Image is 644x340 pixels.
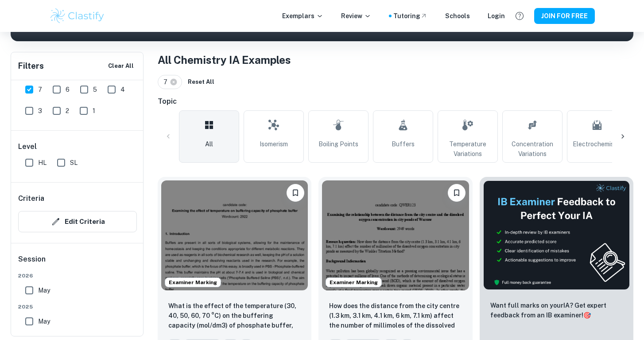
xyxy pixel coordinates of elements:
span: Examiner Marking [326,278,381,286]
a: Login [488,11,505,21]
p: Review [341,11,371,21]
img: Clastify logo [49,7,105,25]
p: What is the effect of the temperature (30, 40, 50, 60, 70 °C) on the buffering capacity (mol/dm3)... [168,301,301,331]
h1: All Chemistry IA Examples [158,52,633,68]
button: JOIN FOR FREE [534,8,595,24]
span: Buffers [392,139,415,149]
span: 6 [66,85,70,94]
h6: Session [18,254,137,272]
span: 2 [66,106,69,116]
span: May [38,317,50,326]
span: 3 [38,106,42,116]
button: Please log in to bookmark exemplars [448,184,466,202]
span: Temperature Variations [442,139,494,159]
span: HL [38,158,47,168]
img: Chemistry IA example thumbnail: What is the effect of the temperature (3 [161,180,308,290]
button: Reset All [186,75,217,89]
span: 🎯 [583,312,591,319]
img: Chemistry IA example thumbnail: How does the distance from the city cent [322,180,469,290]
img: Thumbnail [483,180,630,290]
span: SL [70,158,78,168]
span: May [38,285,50,295]
span: 1 [93,106,95,116]
h6: Criteria [18,193,44,204]
p: Exemplars [282,11,323,21]
span: 4 [120,85,125,94]
a: Schools [445,11,470,21]
span: Boiling Points [318,139,358,149]
button: Clear All [106,59,136,73]
span: 7 [163,77,171,87]
h6: Filters [18,60,44,72]
h6: Topic [158,96,633,107]
span: Concentration Variations [506,139,559,159]
a: Tutoring [393,11,427,21]
p: Want full marks on your IA ? Get expert feedback from an IB examiner! [490,301,623,320]
span: Examiner Marking [165,278,221,286]
span: 2025 [18,303,137,311]
p: How does the distance from the city centre (1.3 km, 3.1 km, 4.1 km, 6 km, 7.1 km) affect the numb... [329,301,462,331]
button: Please log in to bookmark exemplars [287,184,304,202]
span: 2026 [18,272,137,280]
span: Isomerism [260,139,288,149]
span: Electrochemistry [573,139,622,149]
span: 7 [38,85,42,94]
span: All [205,139,213,149]
button: Edit Criteria [18,211,137,232]
div: 7 [158,75,182,89]
button: Help and Feedback [512,8,527,23]
h6: Level [18,141,137,152]
span: 5 [93,85,97,94]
